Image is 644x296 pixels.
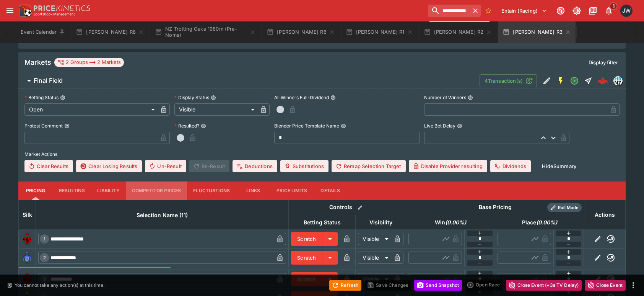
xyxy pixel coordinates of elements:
button: Scratch [291,251,322,265]
div: Visible [174,103,257,116]
p: Live Bet Delay [424,123,455,129]
div: Open [24,103,158,116]
button: NZ Trotting Oaks 1980m (Pre-Noms) [150,21,260,43]
span: Visibility [361,218,401,227]
p: Resulted? [174,123,199,129]
img: hrnz [614,77,622,85]
div: Visible [358,252,391,264]
button: Dividends [490,160,531,172]
button: Close Event (+3s TV Delay) [506,280,582,291]
th: Actions [584,200,625,229]
button: Pricing [18,182,53,200]
span: Selection Name (11) [128,211,196,220]
p: All Winners Full-Dividend [274,94,329,101]
button: Select Tenant [497,5,551,17]
button: HideSummary [537,160,581,172]
th: Silk [19,200,36,229]
button: Number of Winners [468,95,473,100]
button: Straight [581,74,595,88]
button: Scratch [291,272,322,286]
button: Protest Comment [64,123,70,129]
button: Clear Losing Results [76,160,142,172]
img: logo-cerberus--red.svg [597,75,608,86]
div: Visible [358,233,391,245]
button: more [629,281,638,290]
button: Liability [91,182,125,200]
em: ( 0.00 %) [445,218,466,227]
span: Roll Mode [555,204,582,211]
button: Un-Result [145,160,186,172]
button: Bulk edit [355,203,365,213]
button: Open [568,74,581,88]
div: split button [465,280,503,290]
img: runner 2 [21,252,33,264]
h5: Markets [24,58,51,67]
div: Show/hide Price Roll mode configuration. [547,203,582,212]
span: 1 [610,2,618,10]
button: [PERSON_NAME] R8 [71,21,149,43]
span: Win(0.00%) [426,218,475,227]
button: open drawer [3,4,17,18]
button: Notifications [602,4,616,18]
button: Live Bet Delay [457,123,462,129]
button: Send Snapshot [414,280,462,291]
span: Place(0.00%) [514,218,566,227]
button: Fluctuations [187,182,236,200]
svg: Open [570,76,579,85]
button: Documentation [586,4,600,18]
button: Display filter [584,56,623,69]
button: Refresh [329,280,361,291]
p: You cannot take any action(s) at this time. [15,282,104,289]
button: Details [313,182,348,200]
div: Visible [358,273,391,285]
button: Jayden Wyke [618,2,635,19]
img: Sportsbook Management [34,13,75,16]
a: 05a1cf08-70b7-46fb-843e-e4f5cff757ff [595,73,610,88]
p: Betting Status [24,94,59,101]
button: 4Transaction(s) [480,74,537,87]
th: Controls [289,200,406,215]
button: Connected to PK [554,4,568,18]
button: Price Limits [270,182,313,200]
span: Betting Status [295,218,349,227]
button: Edit Detail [540,74,554,88]
button: Close Event [585,280,626,291]
div: hrnz [613,76,623,85]
button: Resulting [53,182,91,200]
button: No Bookmarks [482,5,494,17]
button: Deductions [233,160,277,172]
label: Market Actions [24,149,620,160]
div: Jayden Wyke [620,5,633,17]
p: Protest Comment [24,123,63,129]
img: PriceKinetics Logo [17,3,32,18]
span: 1 [42,236,47,242]
button: Competitor Prices [126,182,187,200]
p: Blender Price Template Name [274,123,339,129]
button: All Winners Full-Dividend [330,95,336,100]
button: Disable Provider resulting [409,160,487,172]
img: runner 1 [21,233,33,245]
p: Number of Winners [424,94,466,101]
button: Links [236,182,270,200]
button: Scratch [291,232,322,246]
button: SGM Enabled [554,74,568,88]
button: [PERSON_NAME] R2 [419,21,497,43]
button: Toggle light/dark mode [570,4,584,18]
div: 05a1cf08-70b7-46fb-843e-e4f5cff757ff [597,75,608,86]
img: PriceKinetics [34,5,90,11]
div: Base Pricing [476,203,515,212]
button: Event Calendar [16,21,70,43]
button: Clear Results [24,160,73,172]
em: ( 0.00 %) [536,218,557,227]
button: [PERSON_NAME] R1 [341,21,418,43]
img: runner 3 [21,273,33,285]
button: Final Field [18,73,480,88]
button: Substitutions [280,160,329,172]
div: 2 Groups 2 Markets [57,58,121,67]
span: Re-Result [189,160,229,172]
button: Betting Status [60,95,65,100]
h6: Final Field [34,77,63,85]
button: [PERSON_NAME] R6 [262,21,340,43]
span: 2 [42,255,47,260]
